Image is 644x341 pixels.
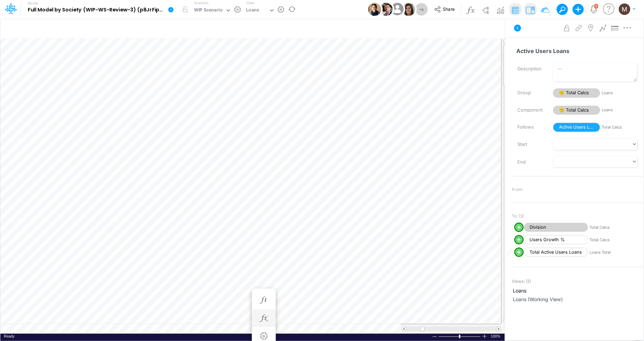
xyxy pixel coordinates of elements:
[6,22,354,36] input: Type a title here
[512,213,524,219] span: To: (3)
[512,139,548,150] label: Start
[380,3,393,16] img: User Image Icon
[390,1,405,17] img: User Image Icon
[491,334,501,339] span: 100%
[524,223,588,232] span: Division
[419,7,424,12] span: + 6
[513,287,643,294] span: Loans
[513,296,643,303] span: Loans (Working View)
[28,7,165,13] b: Full Model by Society (WIP-WS-Review-3) (p8JrFipGveTU7I_vk960F.EPc.b3Teyw) [DATE]T16:40:57UTC
[512,104,548,116] label: Component
[602,124,637,130] span: Total Calcs
[512,156,548,168] label: End
[194,7,223,15] div: WIP Scenario
[512,186,524,193] span: From:
[512,278,531,285] span: Views: ( 2 )
[368,3,381,16] img: User Image Icon
[553,123,600,132] span: Active Users Loans
[514,247,524,257] svg: circle with outer border
[443,6,455,11] span: Share
[246,7,259,15] div: Loans
[4,334,15,338] span: Ready
[602,90,637,96] span: Loans
[194,0,209,6] label: Scenario
[524,248,588,257] span: Total Active Users Loans
[512,87,548,99] label: Group
[4,334,15,339] div: In Ready mode
[512,63,548,75] label: Description
[553,106,600,115] span: 🙂 Total Calcs
[514,222,524,232] svg: circle with outer border
[512,121,548,133] label: Follows
[524,235,588,245] span: Users Growth %
[512,44,638,58] input: — Node name —
[432,334,438,339] div: Zoom Out
[402,3,415,16] img: User Image Icon
[28,1,38,6] label: Model
[246,0,254,6] label: View
[439,334,482,339] div: Zoom
[482,334,488,339] div: Zoom In
[431,4,460,15] button: Share
[459,335,460,338] div: Zoom
[514,235,524,245] svg: circle with outer border
[553,88,600,98] span: 🙂 Total Calcs
[602,107,637,113] span: Loans
[491,334,501,339] div: Zoom level
[595,5,597,8] div: 5 unread items
[590,5,598,13] a: Notifications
